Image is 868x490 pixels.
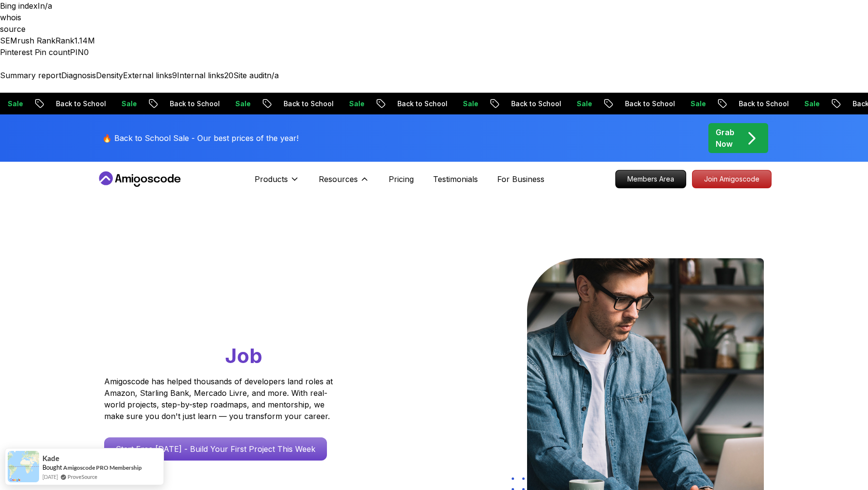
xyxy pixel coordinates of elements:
p: Sale [547,99,578,109]
span: Density [96,70,123,80]
a: Testimonials [433,173,478,185]
a: Members Area [615,170,686,188]
button: Resources [319,173,369,193]
span: Diagnosis [61,70,96,80]
p: Sale [774,99,805,109]
p: Back to School [254,99,319,109]
span: Bought [42,463,62,471]
span: External links [123,70,172,80]
span: Kade [42,454,59,462]
span: 20 [224,70,233,80]
p: Back to School [26,99,92,109]
p: Sale [92,99,122,109]
span: Internal links [177,70,224,80]
span: [DATE] [42,473,58,481]
a: Site auditn/a [233,70,279,80]
a: For Business [497,173,544,185]
a: Pricing [389,173,414,185]
img: provesource social proof notification image [8,451,39,482]
a: n/a [40,1,52,11]
p: Resources [319,173,358,185]
a: Start Free [DATE] - Build Your First Project This Week [104,437,327,461]
span: I [38,1,40,11]
a: 1.14M [74,36,95,45]
span: Site audit [233,70,267,80]
button: Products [255,173,299,193]
p: Amigoscode has helped thousands of developers land roles at Amazon, Starling Bank, Mercado Livre,... [104,376,336,422]
p: Sale [205,99,236,109]
p: Sale [433,99,464,109]
p: Back to School [481,99,547,109]
p: Back to School [140,99,205,109]
p: Back to School [367,99,433,109]
p: Products [255,173,288,185]
span: PIN [70,47,84,57]
a: 0 [84,47,89,57]
a: Amigoscode PRO Membership [63,463,142,472]
p: Sale [661,99,692,109]
p: 🔥 Back to School Sale - Our best prices of the year! [102,132,298,144]
p: Grab Now [716,126,734,150]
a: ProveSource [68,473,97,481]
p: Members Area [616,170,686,188]
p: Join Amigoscode [692,170,771,188]
span: Rank [55,36,74,45]
p: Back to School [709,99,774,109]
a: Join Amigoscode [692,170,772,188]
span: n/a [267,70,279,80]
p: Sale [319,99,350,109]
p: Back to School [595,99,661,109]
span: 9 [172,70,177,80]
